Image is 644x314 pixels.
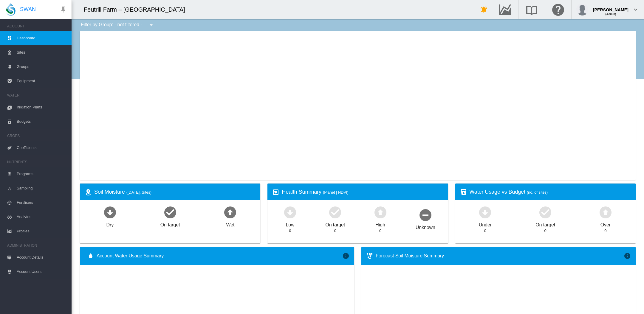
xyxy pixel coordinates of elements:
[334,228,336,234] div: 0
[460,189,467,196] md-icon: icon-cup-water
[551,6,565,13] md-icon: Click here for help
[373,205,388,219] md-icon: icon-arrow-up-bold-circle
[7,91,67,100] span: WATER
[17,250,67,265] span: Account Details
[7,157,67,167] span: NUTRIENTS
[593,4,628,10] div: [PERSON_NAME]
[272,189,279,196] md-icon: icon-heart-box-outline
[527,190,548,195] span: (no. of sites)
[282,188,443,196] div: Health Summary
[85,189,92,196] md-icon: icon-map-marker-radius
[87,252,94,259] md-icon: icon-water
[6,3,16,16] img: SWAN-Landscape-Logo-Colour-drop.png
[479,219,492,228] div: Under
[7,21,67,31] span: ACCOUNT
[163,205,177,219] md-icon: icon-checkbox-marked-circle
[17,195,67,210] span: Fertilisers
[604,228,606,234] div: 0
[17,60,67,74] span: Groups
[416,222,435,231] div: Unknown
[223,205,237,219] md-icon: icon-arrow-up-bold-circle
[126,190,151,195] span: ([DATE], Sites)
[605,13,616,16] span: (Admin)
[148,21,155,29] md-icon: icon-menu-down
[379,228,381,234] div: 0
[17,224,67,238] span: Profiles
[535,219,555,228] div: On target
[226,219,234,228] div: Wet
[538,205,552,219] md-icon: icon-checkbox-marked-circle
[484,228,486,234] div: 0
[342,252,349,259] md-icon: icon-information
[600,219,611,228] div: Over
[17,100,67,114] span: Irrigation Plans
[60,6,67,13] md-icon: icon-pin
[376,253,624,259] div: Forecast Soil Moisture Summary
[84,5,190,14] div: Feutrill Farm – [GEOGRAPHIC_DATA]
[17,141,67,155] span: Coefficients
[7,241,67,250] span: ADMINISTRATION
[76,19,159,31] div: Filter by Group: - not filtered -
[366,252,373,259] md-icon: icon-thermometer-lines
[97,253,342,259] span: Account Water Usage Summary
[145,19,157,31] button: icon-menu-down
[480,6,487,13] md-icon: icon-bell-ring
[323,190,349,195] span: (Planet | NDVI)
[160,219,180,228] div: On target
[286,219,294,228] div: Low
[524,6,539,13] md-icon: Search the knowledge base
[7,131,67,141] span: CROPS
[289,228,291,234] div: 0
[17,114,67,129] span: Budgets
[106,219,114,228] div: Dry
[20,6,36,13] span: SWAN
[17,210,67,224] span: Analytes
[17,167,67,181] span: Programs
[17,265,67,279] span: Account Users
[478,205,492,219] md-icon: icon-arrow-down-bold-circle
[17,31,67,45] span: Dashboard
[103,205,117,219] md-icon: icon-arrow-down-bold-circle
[283,205,297,219] md-icon: icon-arrow-down-bold-circle
[94,188,256,196] div: Soil Moisture
[598,205,613,219] md-icon: icon-arrow-up-bold-circle
[17,74,67,88] span: Equipment
[624,252,631,259] md-icon: icon-information
[470,188,631,196] div: Water Usage vs Budget
[325,219,345,228] div: On target
[632,6,639,13] md-icon: icon-chevron-down
[576,4,588,15] img: profile.jpg
[375,219,385,228] div: High
[418,208,433,222] md-icon: icon-minus-circle
[478,4,490,15] button: icon-bell-ring
[17,45,67,60] span: Sites
[17,181,67,195] span: Sampling
[498,6,512,13] md-icon: Go to the Data Hub
[544,228,547,234] div: 0
[328,205,342,219] md-icon: icon-checkbox-marked-circle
